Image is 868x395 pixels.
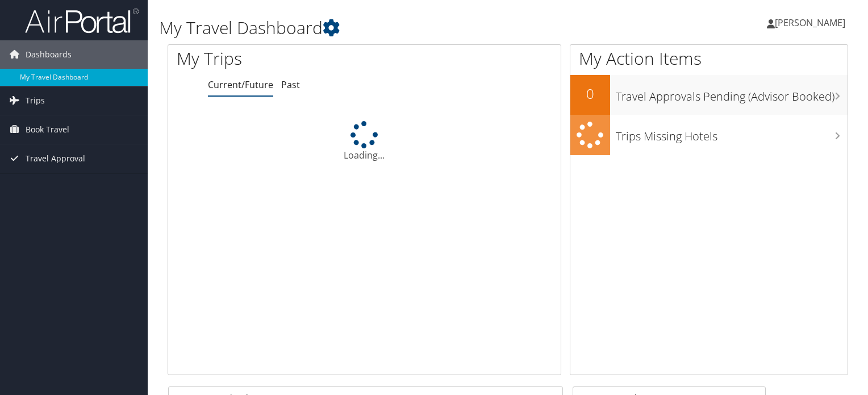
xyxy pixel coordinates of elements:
[208,78,273,91] a: Current/Future
[775,16,845,29] span: [PERSON_NAME]
[26,86,45,115] span: Trips
[26,40,72,69] span: Dashboards
[26,115,69,144] span: Book Travel
[159,16,624,40] h1: My Travel Dashboard
[767,6,857,40] a: [PERSON_NAME]
[177,47,389,70] h1: My Trips
[570,115,848,155] a: Trips Missing Hotels
[616,83,848,105] h3: Travel Approvals Pending (Advisor Booked)
[168,121,561,162] div: Loading...
[570,75,848,115] a: 0Travel Approvals Pending (Advisor Booked)
[616,123,848,144] h3: Trips Missing Hotels
[25,7,139,34] img: airportal-logo.png
[570,47,848,70] h1: My Action Items
[26,144,85,173] span: Travel Approval
[570,84,610,103] h2: 0
[281,78,300,91] a: Past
